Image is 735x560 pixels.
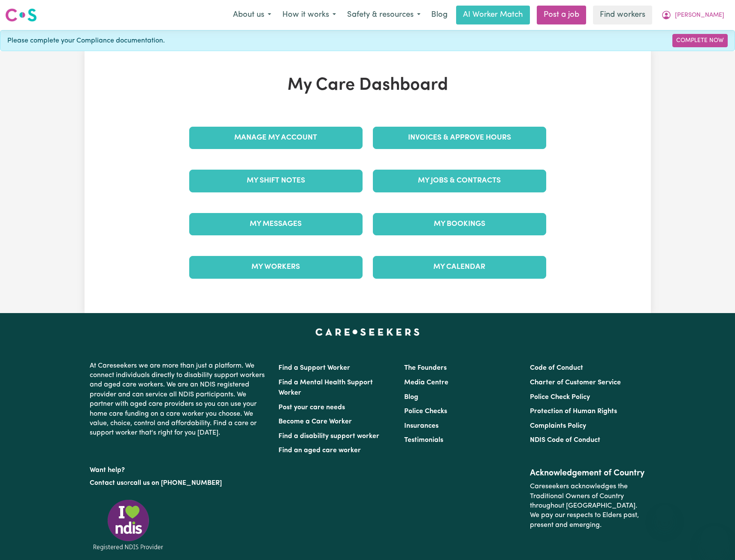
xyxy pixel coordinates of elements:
[530,394,590,401] a: Police Check Policy
[404,423,439,429] a: Insurances
[404,379,448,386] a: Media Centre
[278,447,361,454] a: Find an aged care worker
[593,6,652,24] a: Find workers
[456,6,530,24] a: AI Worker Match
[278,418,352,425] a: Become a Care Worker
[189,213,363,235] a: My Messages
[530,437,600,444] a: NDIS Code of Conduct
[130,480,222,487] a: call us on [PHONE_NUMBER]
[672,34,728,47] a: Complete Now
[90,462,268,475] p: Want help?
[701,526,728,553] iframe: Button to launch messaging window
[656,6,730,24] button: My Account
[278,379,373,396] a: Find a Mental Health Support Worker
[90,475,268,491] p: or
[530,478,645,533] p: Careseekers acknowledges the Traditional Owners of Country throughout [GEOGRAPHIC_DATA]. We pay o...
[184,75,551,96] h1: My Care Dashboard
[90,498,167,552] img: Registered NDIS provider
[530,365,583,371] a: Code of Conduct
[530,468,645,478] h2: Acknowledgement of Country
[373,170,546,192] a: My Jobs & Contracts
[5,5,37,25] a: Careseekers logo
[90,358,268,441] p: At Careseekers we are more than just a platform. We connect individuals directly to disability su...
[530,423,586,429] a: Complaints Policy
[227,6,277,24] button: About us
[426,6,453,24] a: Blog
[342,6,426,24] button: Safety & resources
[90,480,124,487] a: Contact us
[537,6,586,24] a: Post a job
[315,329,420,335] a: Careseekers home page
[277,6,342,24] button: How it works
[404,394,418,401] a: Blog
[278,433,379,440] a: Find a disability support worker
[656,505,673,522] iframe: Close message
[675,11,724,20] span: [PERSON_NAME]
[404,408,447,415] a: Police Checks
[189,170,363,192] a: My Shift Notes
[7,36,165,46] span: Please complete your Compliance documentation.
[278,404,345,411] a: Post your care needs
[404,365,447,371] a: The Founders
[373,256,546,278] a: My Calendar
[404,437,443,444] a: Testimonials
[530,408,617,415] a: Protection of Human Rights
[530,379,621,386] a: Charter of Customer Service
[5,7,37,23] img: Careseekers logo
[373,127,546,149] a: Invoices & Approve Hours
[373,213,546,235] a: My Bookings
[189,256,363,278] a: My Workers
[189,127,363,149] a: Manage My Account
[278,365,350,371] a: Find a Support Worker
